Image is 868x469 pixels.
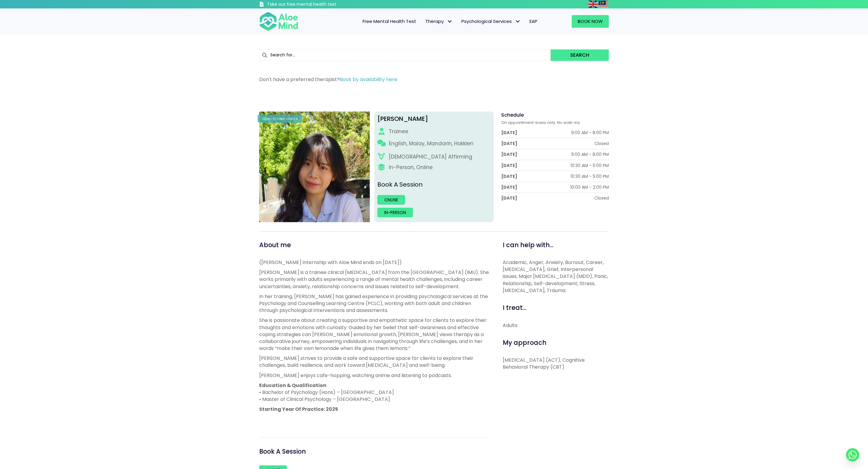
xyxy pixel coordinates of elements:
[513,17,522,26] span: Psychological Services: submenu
[259,372,489,379] p: [PERSON_NAME] enjoys cafe-hopping, watching anime and listening to podcasts.
[503,338,546,347] span: My approach
[501,140,517,146] div: [DATE]
[846,448,859,461] a: Whatsapp
[258,115,302,123] div: Open to new clients
[259,447,306,456] span: Book A Session
[594,140,609,146] div: Closed
[340,76,398,83] a: Book by availability here.
[259,11,298,31] img: Aloe mind Logo
[259,2,369,8] a: Take our free mental health test
[571,162,609,168] div: 10:30 AM - 5:00 PM
[457,15,525,28] a: Psychological ServicesPsychological Services: submenu
[461,18,520,24] span: Psychological Services
[389,128,408,135] div: Trainee
[389,153,472,161] div: [DEMOGRAPHIC_DATA] Affirming
[259,406,338,413] strong: Starting Year Of Practice: 2025
[445,17,454,26] span: Therapy: submenu
[363,18,416,24] span: Free Mental Health Test
[503,241,553,249] span: I can help with...
[501,130,517,136] div: [DATE]
[530,18,537,24] span: EAP
[259,259,489,266] p: ([PERSON_NAME] internship with Aloe Mind ends on [DATE])
[525,15,542,28] a: EAP
[570,184,609,190] div: 10:00 AM - 2:00 PM
[599,1,608,8] img: ms
[259,382,326,389] strong: Education & Qualification
[501,151,517,157] div: [DATE]
[377,115,491,123] div: [PERSON_NAME]
[588,1,598,8] img: en
[594,195,609,201] div: Closed
[259,269,489,290] p: [PERSON_NAME] is a trainee clinical [MEDICAL_DATA] from the [GEOGRAPHIC_DATA] (IMU). She works pr...
[501,162,517,168] div: [DATE]
[259,49,551,61] input: Search for...
[377,180,491,189] p: Book A Session
[358,15,421,28] a: Free Mental Health Test
[501,173,517,179] div: [DATE]
[588,1,599,8] a: English
[259,76,609,83] p: Don't have a preferred therapist?
[306,15,542,28] nav: Menu
[267,2,369,8] h3: Take our free mental health test
[501,120,580,125] span: On appointment-basis only. No walk-ins
[578,18,603,24] span: Book Now
[389,140,473,147] p: English, Malay, Mandarin, Hokkien
[377,195,405,205] a: Online
[259,293,489,314] p: In her training, [PERSON_NAME] has gained experience in providing psychological services at the P...
[425,18,452,24] span: Therapy
[259,241,291,249] span: About me
[259,112,370,222] img: Aloe Mind Profile Pic – Christie Yong Kar Xin
[377,208,413,217] a: In-person
[572,15,609,28] a: Book Now
[571,151,609,157] div: 9:00 AM - 8:00 PM
[571,130,609,136] div: 9:00 AM - 8:00 PM
[503,357,609,370] p: [MEDICAL_DATA] (ACT), Cognitive Behavioral Therapy (CBT)
[501,112,524,118] span: Schedule
[503,259,608,294] span: Academic, Anger, Anxiety, Burnout, Career, [MEDICAL_DATA], Grief, Interpersonal issues, Major [ME...
[259,317,489,352] p: She is passionate about creating a supportive and empathetic space for clients to explore their t...
[501,195,517,201] div: [DATE]
[571,173,609,179] div: 10:30 AM - 5:00 PM
[551,49,609,61] button: Search
[421,15,457,28] a: TherapyTherapy: submenu
[389,164,433,171] div: In-Person, Online
[259,382,489,403] p: • Bachelor of Psychology (Hons) – [GEOGRAPHIC_DATA] • Master of Clinical Psychology – [GEOGRAPHIC...
[259,355,489,369] p: [PERSON_NAME] strives to provide a safe and supportive space for clients to explore their challen...
[501,184,517,190] div: [DATE]
[599,1,609,8] a: Malay
[503,303,526,312] span: I treat...
[503,322,609,329] div: Adults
